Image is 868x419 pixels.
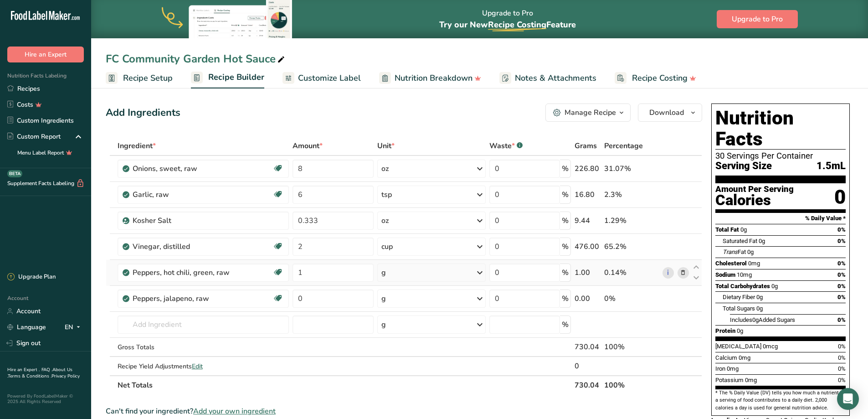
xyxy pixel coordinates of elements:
span: 1.5mL [817,160,846,172]
div: g [381,293,386,304]
div: Recipe Yield Adjustments [118,362,289,371]
h1: Nutrition Facts [715,108,846,150]
div: Can't find your ingredient? [106,406,702,417]
span: 0g [747,248,754,255]
span: Total Sugars [723,305,755,312]
div: 0 [575,361,601,372]
div: 0.00 [575,293,601,304]
div: g [381,319,386,330]
div: 1.00 [575,267,601,278]
span: Add your own ingredient [193,406,276,417]
a: Terms & Conditions . [8,373,51,379]
a: Language [7,319,46,335]
a: i [663,267,674,279]
span: Saturated Fat [723,238,757,244]
span: Recipe Builder [208,71,264,83]
span: 0g [759,238,765,244]
div: 16.80 [575,189,601,200]
th: Net Totals [116,375,573,394]
div: cup [381,241,393,252]
span: Iron [715,365,725,372]
div: Amount Per Serving [715,185,794,194]
div: Open Intercom Messenger [837,388,859,410]
span: Fat [723,248,746,255]
span: 0% [837,226,846,233]
button: Manage Recipe [545,103,631,122]
span: 0mg [739,354,750,361]
span: Percentage [604,140,643,151]
span: 0% [837,260,846,267]
span: 0% [837,283,846,290]
div: 730.04 [575,341,601,352]
span: Grams [575,140,597,151]
div: Calories [715,194,794,207]
a: FAQ . [41,367,52,373]
div: 0% [604,293,659,304]
div: Powered By FoodLabelMaker © 2025 All Rights Reserved [7,393,84,404]
th: 730.04 [573,375,602,394]
div: 9.44 [575,215,601,226]
section: * The % Daily Value (DV) tells you how much a nutrient in a serving of food contributes to a dail... [715,389,846,412]
span: 0g [737,327,743,334]
span: Serving Size [715,160,772,172]
div: tsp [381,189,392,200]
span: Includes Added Sugars [730,316,795,323]
div: oz [381,163,389,174]
span: 0g [756,305,763,312]
div: Custom Report [7,132,61,141]
div: g [381,267,386,278]
div: Peppers, jalapeno, raw [133,293,247,304]
span: 0mg [748,260,760,267]
div: 226.80 [575,163,601,174]
span: Calcium [715,354,737,361]
span: 0% [837,294,846,300]
button: Hire an Expert [7,47,84,62]
span: Amount [293,140,323,151]
div: oz [381,215,389,226]
span: Customize Label [298,72,361,84]
div: Kosher Salt [133,215,247,226]
span: 0% [837,316,846,323]
a: Notes & Attachments [499,68,596,88]
span: Try our New Feature [439,19,576,30]
span: Dietary Fiber [723,294,755,300]
span: Potassium [715,377,744,383]
div: Upgrade to Pro [439,0,576,38]
span: 0mg [745,377,757,383]
div: 2.3% [604,189,659,200]
span: 0mcg [763,343,778,350]
span: 0% [838,354,846,361]
span: Cholesterol [715,260,747,267]
div: Garlic, raw [133,189,247,200]
span: 0% [838,343,846,350]
span: 0g [771,283,778,290]
button: Upgrade to Pro [717,10,798,28]
span: 0% [837,271,846,278]
a: Recipe Setup [106,68,173,88]
a: Customize Label [282,68,361,88]
span: Nutrition Breakdown [395,72,473,84]
button: Download [638,103,702,122]
a: Hire an Expert . [7,367,40,373]
div: Vinegar, distilled [133,241,247,252]
div: Add Ingredients [106,105,180,120]
div: Waste [489,140,523,151]
a: Nutrition Breakdown [379,68,481,88]
span: Download [649,107,684,118]
span: 10mg [737,271,752,278]
span: Edit [192,362,203,371]
span: Ingredient [118,140,156,151]
span: Recipe Costing [488,19,546,30]
div: 0.14% [604,267,659,278]
span: Total Fat [715,226,739,233]
a: About Us . [7,367,72,379]
span: Recipe Setup [123,72,173,84]
div: Gross Totals [118,342,289,352]
a: Recipe Builder [191,67,264,89]
span: Notes & Attachments [515,72,596,84]
span: 0% [837,238,846,244]
span: [MEDICAL_DATA] [715,343,761,350]
div: Manage Recipe [565,107,616,118]
a: Recipe Costing [615,68,696,88]
div: BETA [7,170,22,177]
